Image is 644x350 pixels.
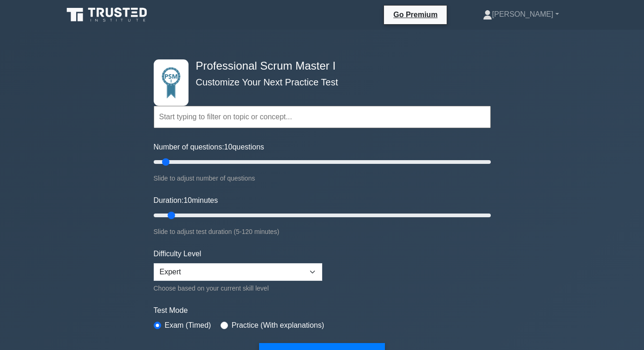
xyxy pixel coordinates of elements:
[232,320,324,331] label: Practice (With explanations)
[224,143,233,151] span: 10
[154,283,322,294] div: Choose based on your current skill level
[154,142,264,153] label: Number of questions: questions
[192,59,445,73] h4: Professional Scrum Master I
[154,173,491,184] div: Slide to adjust number of questions
[461,5,581,24] a: [PERSON_NAME]
[165,320,211,331] label: Exam (Timed)
[388,9,443,20] a: Go Premium
[154,248,202,259] label: Difficulty Level
[154,226,491,237] div: Slide to adjust test duration (5-120 minutes)
[154,305,491,316] label: Test Mode
[183,196,192,204] span: 10
[154,195,218,206] label: Duration: minutes
[154,106,491,128] input: Start typing to filter on topic or concept...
